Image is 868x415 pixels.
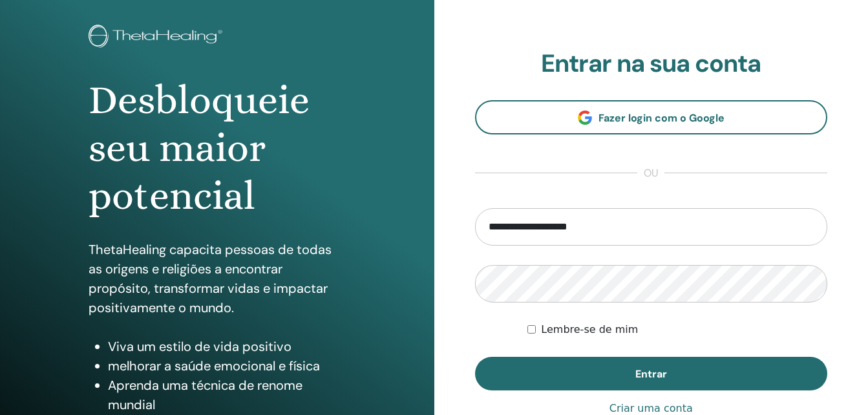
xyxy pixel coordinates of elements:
li: Viva um estilo de vida positivo [108,337,346,356]
a: Fazer login com o Google [475,100,828,134]
li: melhorar a saúde emocional e física [108,356,346,376]
li: Aprenda uma técnica de renome mundial [108,376,346,414]
h2: Entrar na sua conta [475,49,828,79]
button: Entrar [475,357,828,390]
div: Keep me authenticated indefinitely or until I manually logout [527,322,827,337]
p: ThetaHealing capacita pessoas de todas as origens e religiões a encontrar propósito, transformar ... [89,240,346,317]
label: Lembre-se de mim [541,322,638,337]
span: Fazer login com o Google [598,111,725,125]
h1: Desbloqueie seu maior potencial [89,76,346,220]
span: ou [637,165,664,181]
span: Entrar [635,367,667,381]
